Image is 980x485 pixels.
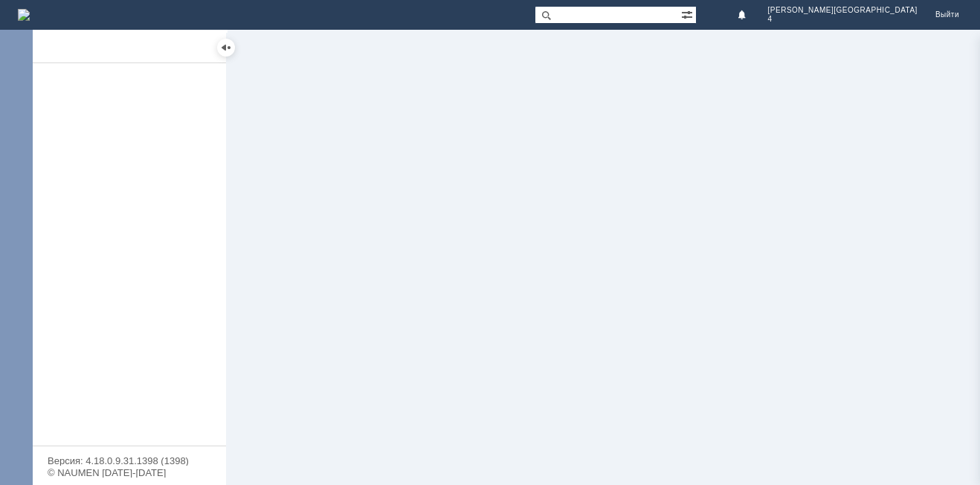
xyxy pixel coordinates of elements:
div: © NAUMEN [DATE]-[DATE] [48,468,211,478]
span: Расширенный поиск [681,7,696,21]
img: logo [18,9,30,21]
span: [PERSON_NAME][GEOGRAPHIC_DATA] [768,6,918,15]
div: Версия: 4.18.0.9.31.1398 (1398) [48,456,211,466]
div: Скрыть меню [217,39,235,57]
a: Перейти на домашнюю страницу [18,9,30,21]
span: 4 [768,15,918,24]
